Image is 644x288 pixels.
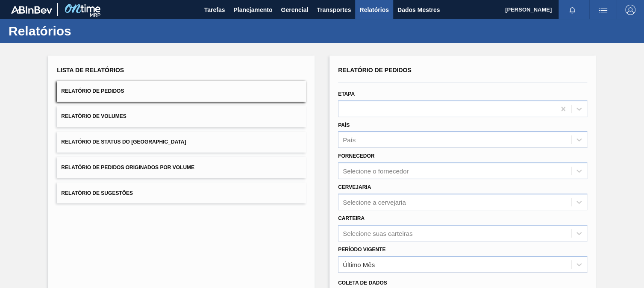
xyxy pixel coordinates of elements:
font: Gerencial [281,6,308,13]
font: Planejamento [233,6,272,13]
font: Tarefas [204,6,225,13]
font: Relatórios [359,6,388,13]
font: Selecione o fornecedor [343,168,409,175]
font: Transportes [317,6,351,13]
font: Etapa [338,91,355,97]
button: Relatório de Sugestões [57,182,306,203]
button: Relatório de Pedidos [57,81,306,102]
font: Cervejaria [338,184,371,190]
font: Relatório de Status do [GEOGRAPHIC_DATA] [61,139,186,145]
button: Notificações [559,4,586,16]
font: Fornecedor [338,153,374,159]
font: Relatório de Pedidos [61,88,124,94]
font: Período Vigente [338,247,385,253]
font: País [338,122,350,128]
button: Relatório de Pedidos Originados por Volume [57,157,306,178]
button: Relatório de Status do [GEOGRAPHIC_DATA] [57,132,306,153]
font: Dados Mestres [397,6,440,13]
img: Sair [625,5,635,15]
font: País [343,136,356,144]
font: Relatório de Sugestões [61,190,133,196]
font: Último Mês [343,261,375,268]
font: Lista de Relatórios [57,67,124,73]
font: [PERSON_NAME] [505,6,552,13]
font: Carteira [338,215,365,221]
font: Selecione suas carteiras [343,229,412,237]
font: Relatórios [9,24,71,38]
font: Coleta de dados [338,280,387,286]
font: Selecione a cervejaria [343,198,406,206]
button: Relatório de Volumes [57,106,306,127]
font: Relatório de Pedidos [338,67,412,73]
font: Relatório de Volumes [61,114,126,120]
img: TNhmsLtSVTkK8tSr43FrP2fwEKptu5GPRR3wAAAABJRU5ErkJggg== [11,6,52,14]
img: ações do usuário [598,5,608,15]
font: Relatório de Pedidos Originados por Volume [61,165,194,170]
